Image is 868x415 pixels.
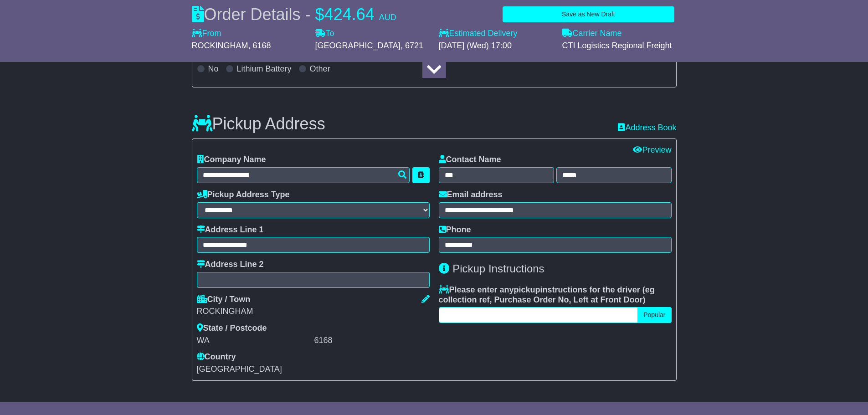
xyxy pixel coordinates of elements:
button: Popular [637,307,671,323]
label: Please enter any instructions for the driver ( ) [439,285,672,305]
label: Contact Name [439,155,501,165]
span: pickup [514,285,540,294]
label: Carrier Name [562,29,622,39]
label: Pickup Address Type [197,190,290,200]
a: Preview [633,145,671,154]
div: ROCKINGHAM [197,307,430,317]
label: Phone [439,225,471,235]
div: WA [197,336,312,346]
span: [GEOGRAPHIC_DATA] [197,364,282,374]
label: Country [197,352,236,362]
span: 424.64 [324,5,375,24]
label: State / Postcode [197,323,267,333]
div: CTI Logistics Regional Freight [562,41,677,51]
span: , 6168 [248,41,271,50]
span: [GEOGRAPHIC_DATA] [315,41,401,50]
label: Company Name [197,155,266,165]
label: From [192,29,221,39]
span: $ [315,5,324,24]
span: , 6721 [401,41,423,50]
div: [DATE] (Wed) 17:00 [439,41,553,51]
h3: Pickup Address [192,115,325,133]
label: Address Line 1 [197,225,264,235]
span: Pickup Instructions [452,262,544,275]
div: 6168 [314,336,430,346]
div: Order Details - [192,5,396,24]
label: Email address [439,190,503,200]
a: Address Book [618,123,676,133]
label: Estimated Delivery [439,29,553,39]
label: Address Line 2 [197,260,264,270]
span: AUD [379,13,396,22]
span: eg collection ref, Purchase Order No, Left at Front Door [439,285,655,304]
span: ROCKINGHAM [192,41,248,50]
label: City / Town [197,295,251,305]
button: Save as New Draft [503,6,674,22]
label: To [315,29,334,39]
